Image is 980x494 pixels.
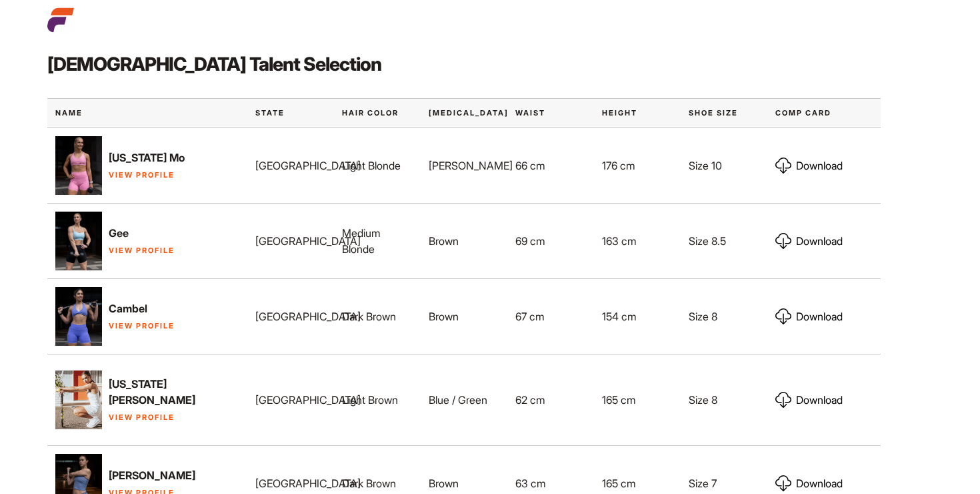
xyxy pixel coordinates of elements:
[594,298,681,335] div: 154 cm
[47,98,247,128] div: Name
[775,233,843,249] a: Download
[109,413,175,422] a: View Profile
[775,308,843,324] a: Download
[109,302,147,315] strong: Cambel
[767,98,881,128] div: Comp Card
[47,51,933,77] h3: [DEMOGRAPHIC_DATA] Talent Selection
[247,298,334,335] div: [GEOGRAPHIC_DATA]
[334,214,421,268] div: Medium Blonde
[775,158,843,174] a: Download
[47,7,74,33] img: cropped-aefm-brand-fav-22-square.png
[109,151,185,164] strong: [US_STATE] Mo
[775,308,791,324] img: download.svg
[109,469,195,482] strong: [PERSON_NAME]
[334,381,421,419] div: Light Brown
[247,381,334,419] div: [GEOGRAPHIC_DATA]
[421,222,507,260] div: Brown
[681,381,767,419] div: Size 8
[334,298,421,335] div: Dark Brown
[775,392,791,408] img: download.svg
[775,475,791,491] img: download.svg
[681,298,767,335] div: Size 8
[247,222,334,260] div: [GEOGRAPHIC_DATA]
[247,147,334,184] div: [GEOGRAPHIC_DATA]
[109,321,175,330] a: View Profile
[594,98,681,128] div: Height
[507,222,594,260] div: 69 cm
[594,222,681,260] div: 163 cm
[681,98,767,128] div: Shoe Size
[594,381,681,419] div: 165 cm
[507,147,594,184] div: 66 cm
[507,98,594,128] div: Waist
[421,298,507,335] div: Brown
[775,233,791,249] img: download.svg
[775,158,791,174] img: download.svg
[109,377,195,407] strong: [US_STATE][PERSON_NAME]
[421,147,507,184] div: [PERSON_NAME]
[507,298,594,335] div: 67 cm
[109,226,129,240] strong: Gee
[55,370,102,430] img: wedq
[109,246,175,255] a: View Profile
[507,381,594,419] div: 62 cm
[109,170,175,180] a: View Profile
[334,98,421,128] div: Hair Color
[775,392,843,408] a: Download
[681,222,767,260] div: Size 8.5
[421,381,507,419] div: Blue / Green
[334,147,421,184] div: Light Blonde
[681,147,767,184] div: Size 10
[594,147,681,184] div: 176 cm
[775,475,843,491] a: Download
[421,98,507,128] div: [MEDICAL_DATA]
[247,98,334,128] div: State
